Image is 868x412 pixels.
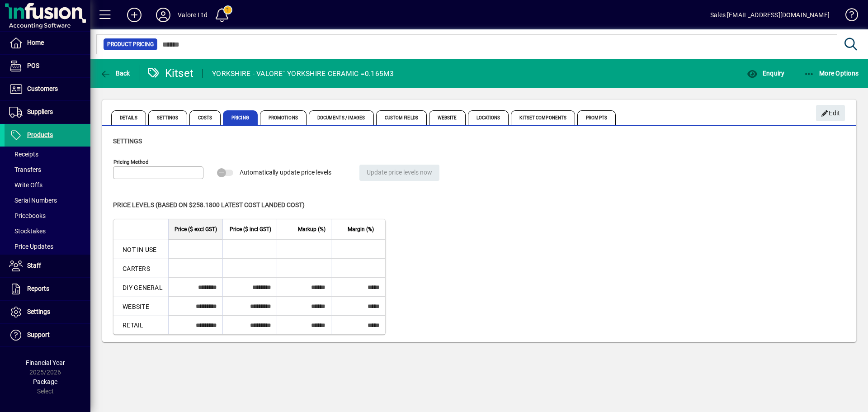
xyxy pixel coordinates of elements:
td: DIY GENERAL [113,278,168,297]
span: Suppliers [27,108,53,115]
td: NOT IN USE [113,240,168,259]
span: Price levels (based on $258.1800 Latest cost landed cost) [113,201,305,208]
a: Knowledge Base [839,2,857,31]
button: Back [98,65,132,81]
a: Transfers [5,162,90,177]
a: Receipts [5,147,90,162]
span: Financial Year [26,359,65,366]
a: Support [5,324,90,346]
button: Edit [816,105,845,121]
button: More Options [802,65,861,81]
div: Kitset [147,66,194,81]
span: Serial Numbers [9,197,57,204]
span: Package [33,378,57,385]
span: Transfers [9,166,41,173]
div: Valore Ltd [178,8,208,22]
span: Staff [27,262,41,269]
a: Reports [5,278,90,300]
td: CARTERS [113,259,168,278]
span: Costs [189,110,221,125]
span: Support [27,331,50,338]
button: Update price levels now [359,165,439,181]
span: Product Pricing [107,40,154,49]
span: Settings [113,137,142,145]
app-page-header-button: Back [90,65,140,81]
span: Margin (%) [348,224,374,234]
span: Markup (%) [298,224,325,234]
span: Website [429,110,466,125]
a: Settings [5,301,90,323]
span: Prompts [577,110,616,125]
span: Reports [27,285,49,292]
span: Receipts [9,151,38,158]
button: Enquiry [745,65,787,81]
span: Price ($ incl GST) [230,224,271,234]
span: More Options [804,70,859,77]
span: Details [111,110,146,125]
span: Enquiry [747,70,784,77]
span: Price Updates [9,243,53,250]
span: Settings [27,308,50,315]
td: WEBSITE [113,297,168,316]
a: Stocktakes [5,223,90,239]
span: Settings [148,110,187,125]
div: Sales [EMAIL_ADDRESS][DOMAIN_NAME] [710,8,830,22]
span: Home [27,39,44,46]
mat-label: Pricing method [113,159,149,165]
a: POS [5,55,90,77]
span: Price ($ excl GST) [175,224,217,234]
span: POS [27,62,39,69]
a: Price Updates [5,239,90,254]
span: Kitset Components [511,110,575,125]
a: Customers [5,78,90,100]
a: Home [5,32,90,54]
span: Pricing [223,110,258,125]
span: Update price levels now [367,165,432,180]
span: Automatically update price levels [240,169,331,176]
span: Stocktakes [9,227,46,235]
span: Locations [468,110,509,125]
span: Customers [27,85,58,92]
span: Write Offs [9,181,42,189]
td: RETAIL [113,316,168,334]
span: Products [27,131,53,138]
button: Profile [149,7,178,23]
span: Custom Fields [376,110,427,125]
a: Write Offs [5,177,90,193]
span: Documents / Images [309,110,374,125]
span: Edit [821,106,840,121]
a: Staff [5,255,90,277]
button: Add [120,7,149,23]
a: Suppliers [5,101,90,123]
a: Pricebooks [5,208,90,223]
span: Back [100,70,130,77]
a: Serial Numbers [5,193,90,208]
span: Promotions [260,110,307,125]
span: Pricebooks [9,212,46,219]
div: YORKSHIRE - VALORE` YORKSHIRE CERAMIC =0.165M3 [212,66,394,81]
